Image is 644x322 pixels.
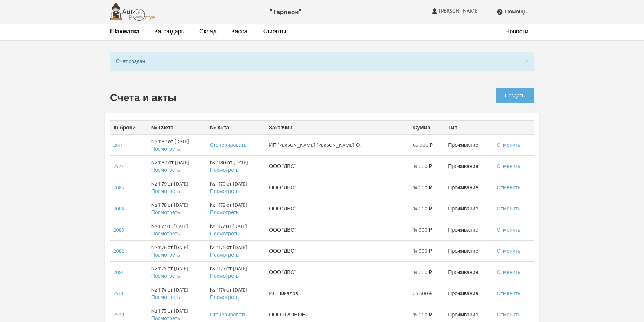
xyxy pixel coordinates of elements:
td: ООО "ДВС" [266,155,410,177]
span: 14 000 ₽ [413,184,432,191]
a: 2519 [113,290,123,297]
a: Сгенерировать [210,142,247,148]
td: № 1178 от [DATE] [148,198,207,219]
td: № 1174 от [DATE] [207,283,266,304]
a: Шахматка [110,28,139,35]
a: Посмотреть [210,251,239,258]
a: 2527 [113,163,123,170]
span: 14 000 ₽ [413,205,432,212]
a: Посмотреть [151,145,180,152]
td: № 1175 от [DATE] [148,261,207,283]
td: Проживание [445,198,493,219]
th: ID брони [110,120,148,134]
a: Посмотреть [151,315,180,322]
h2: Счета и акты [110,92,425,103]
a: Посмотреть [151,209,180,216]
a: Посмотреть [151,167,180,173]
a: Посмотреть [210,273,239,279]
td: № 1174 от [DATE] [148,283,207,304]
th: № Акта [207,120,266,134]
a: Посмотреть [151,251,180,258]
a: 2084 [113,205,124,212]
td: ООО "ДВС" [266,198,410,219]
th: Сумма [410,120,445,134]
a: Отменить [497,226,521,233]
td: ООО "ДВС" [266,240,410,261]
a: Посмотреть [151,273,180,279]
td: № 1178 от [DATE] [207,198,266,219]
td: № 1175 от [DATE] [207,261,266,283]
a: Календарь [154,28,184,35]
td: № 1176 от [DATE] [207,240,266,261]
a: 2081 [113,269,123,276]
td: ООО "ДВС" [266,261,410,283]
td: Проживание [445,134,493,155]
span: 15 000 ₽ [413,311,432,318]
td: Проживание [445,177,493,198]
a: Отменить [497,205,521,212]
a: Отменить [497,142,521,148]
a: Отменить [497,269,521,276]
td: Проживание [445,261,493,283]
td: Проживание [445,283,493,304]
a: Склад [199,28,216,35]
a: Посмотреть [151,294,180,300]
td: № 1176 от [DATE] [148,240,207,261]
th: № Счета [148,120,207,134]
a: Посмотреть [151,188,180,194]
td: № 1179 от [DATE] [148,177,207,198]
a: Клиенты [262,28,286,35]
td: ИП [PERSON_NAME] [PERSON_NAME]Ю. [266,134,410,155]
strong: Шахматка [110,28,139,35]
span: 65 000 ₽ [413,141,433,149]
a: Отменить [497,184,521,191]
span: 14 000 ₽ [413,226,432,234]
a: 2611 [113,142,122,148]
a: 2082 [113,248,124,254]
td: № 1180 от [DATE] [148,155,207,177]
i:  [496,9,503,15]
span: 14 000 ₽ [413,247,432,255]
a: Посмотреть [210,209,239,216]
a: Отменить [497,248,521,254]
span: 25 500 ₽ [413,290,432,297]
th: Тип [445,120,493,134]
a: Посмотреть [151,230,180,237]
td: Проживание [445,219,493,240]
a: Отменить [497,163,521,170]
td: № 1180 от [DATE] [207,155,266,177]
a: Посмотреть [210,188,239,194]
a: Создать [496,88,534,103]
a: 2083 [113,226,124,233]
button: Close [525,57,528,65]
a: Посмотреть [210,167,239,173]
td: ООО "ДВС" [266,219,410,240]
a: 2085 [113,184,124,191]
td: № 1179 от [DATE] [207,177,266,198]
a: Касса [231,28,247,35]
td: № 1177 от [DATE] [148,219,207,240]
a: Посмотреть [210,294,239,300]
span: Помощь [505,8,527,15]
td: Проживание [445,155,493,177]
td: Проживание [445,240,493,261]
a: Отменить [497,290,521,297]
a: 2508 [113,311,124,318]
td: № 1182 от [DATE] [148,134,207,155]
td: ИП Пикалов [266,283,410,304]
a: Новости [505,28,528,35]
span: [PERSON_NAME] [439,7,482,14]
div: Счет создан [110,52,534,71]
td: ООО "ДВС" [266,177,410,198]
a: Сгенерировать [210,311,247,318]
th: Заказчик [266,120,410,134]
td: № 1177 от [DATE] [207,219,266,240]
span: × [525,56,528,65]
a: Посмотреть [210,230,239,237]
span: 14 000 ₽ [413,162,432,170]
span: 14 000 ₽ [413,268,432,276]
a: Отменить [497,311,521,318]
